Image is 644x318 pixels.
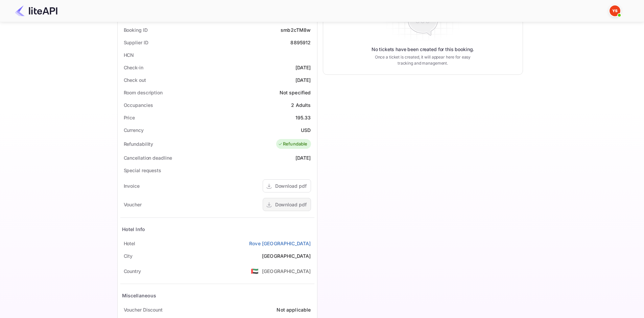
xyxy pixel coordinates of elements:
div: Miscellaneous [122,292,157,299]
div: Price [124,114,135,121]
div: City [124,252,133,259]
div: HCN [124,51,134,59]
div: smb2cTM8w [281,26,311,33]
div: Booking ID [124,26,148,33]
div: Occupancies [124,101,153,109]
div: Country [124,268,141,275]
div: [DATE] [295,64,311,71]
div: Check-in [124,64,143,71]
div: Voucher [124,201,142,208]
img: LiteAPI Logo [15,5,57,16]
p: Once a ticket is created, it will appear here for easy tracking and management. [369,54,476,66]
a: Rove [GEOGRAPHIC_DATA] [249,240,311,247]
div: Download pdf [275,201,307,208]
div: Hotel [124,240,136,247]
div: Currency [124,127,144,134]
div: [DATE] [295,76,311,84]
div: Check out [124,76,146,84]
div: 8895912 [290,39,311,46]
div: Not specified [280,89,311,96]
div: Voucher Discount [124,306,163,313]
div: Special requests [124,167,161,174]
div: 2 Adults [291,101,311,109]
p: No tickets have been created for this booking. [372,46,474,53]
div: [GEOGRAPHIC_DATA] [262,252,311,259]
span: United States [251,265,259,277]
img: Yandex Support [610,5,620,16]
div: USD [301,127,311,134]
div: Supplier ID [124,39,148,46]
div: 195.33 [295,114,311,121]
div: Not applicable [277,306,311,313]
div: Room description [124,89,163,96]
div: Download pdf [275,182,307,189]
div: Cancellation deadline [124,154,172,161]
div: Hotel Info [122,226,145,233]
div: [DATE] [295,154,311,161]
div: Refundable [278,141,308,147]
div: [GEOGRAPHIC_DATA] [262,268,311,275]
div: Invoice [124,182,140,189]
div: Refundability [124,140,153,147]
